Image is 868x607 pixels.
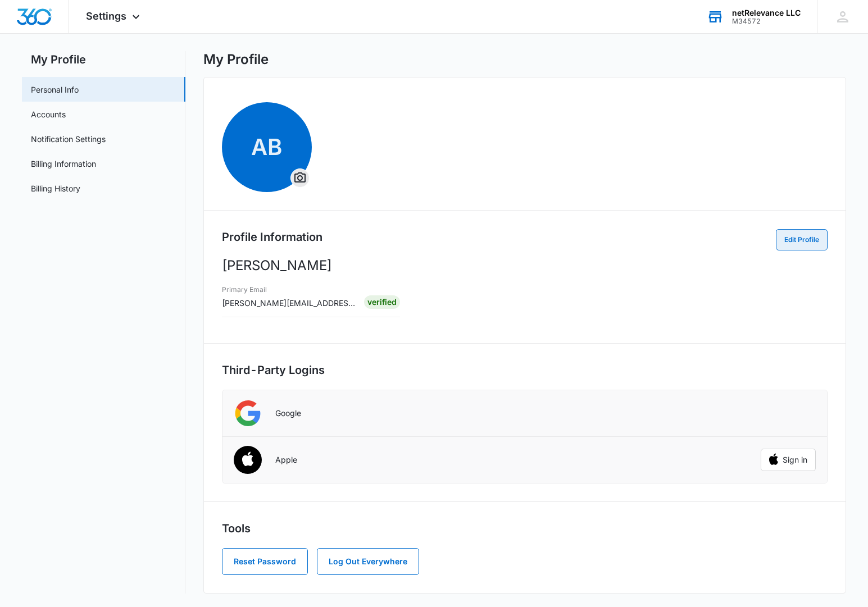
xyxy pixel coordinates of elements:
[275,408,301,418] p: Google
[31,108,66,120] a: Accounts
[222,548,308,575] button: Reset Password
[732,17,801,25] div: account id
[31,133,106,145] a: Notification Settings
[31,182,80,194] a: Billing History
[275,455,297,465] p: Apple
[222,362,828,378] h2: Third-Party Logins
[364,295,400,309] div: Verified
[732,8,801,17] div: account name
[203,51,269,68] h1: My Profile
[22,51,185,68] h2: My Profile
[222,102,312,192] span: AB
[31,84,79,95] a: Personal Info
[226,440,269,482] img: Apple
[86,10,126,22] span: Settings
[755,401,821,426] iframe: Sign in with Google Button
[222,520,828,537] h2: Tools
[222,229,322,245] h2: Profile Information
[317,548,419,575] button: Log Out Everywhere
[31,158,96,170] a: Billing Information
[222,285,356,295] h3: Primary Email
[761,449,816,471] button: Sign in
[291,169,309,187] button: Overflow Menu
[222,255,828,276] p: [PERSON_NAME]
[222,298,487,308] span: [PERSON_NAME][EMAIL_ADDRESS][PERSON_NAME][DOMAIN_NAME]
[234,399,262,427] img: Google
[222,102,312,192] span: ABOverflow Menu
[776,229,828,250] button: Edit Profile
